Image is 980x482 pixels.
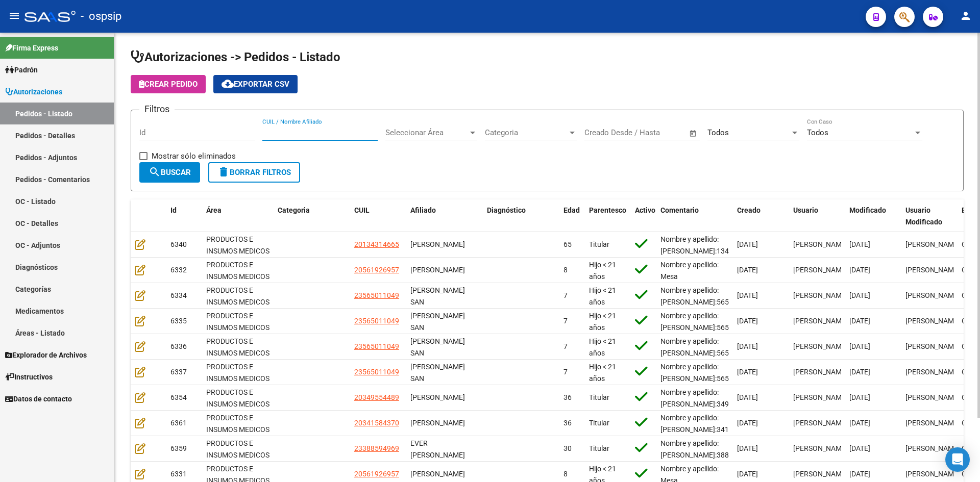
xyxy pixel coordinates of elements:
span: Nombre y apellido: [PERSON_NAME]:38859496 [660,439,749,459]
span: [DATE] [849,393,870,401]
span: [DATE] [737,444,758,452]
span: 20134314665 [354,240,399,248]
button: Buscar [139,162,200,183]
span: 36 [563,393,572,401]
span: [DATE] [849,419,870,427]
span: 20349554489 [354,393,399,401]
span: [DATE] [849,266,870,274]
span: Nombre y apellido: [PERSON_NAME]:34158437 [PERSON_NAME] FALTA AUTORIZACION DE CX (Ya informe) [660,414,749,480]
span: Categoria [278,206,310,214]
span: Usuario [793,206,818,214]
input: End date [627,128,676,137]
datatable-header-cell: Categoria [274,199,350,233]
input: Start date [584,128,618,137]
span: Hijo < 21 años [589,312,616,332]
span: [PERSON_NAME] SAN [PERSON_NAME] [410,337,465,369]
span: 23565011049 [354,291,399,299]
span: [PERSON_NAME] [793,444,848,452]
span: 20561926957 [354,470,399,478]
span: Titular [589,444,609,452]
span: Titular [589,393,609,401]
span: 30 [563,444,572,452]
span: Nombre y apellido: [PERSON_NAME]:56501104 Dirección: [STREET_ADDRESS] Teléfono: [PHONE_NUMBER] [660,363,749,429]
span: [DATE] [737,317,758,325]
span: 20561926957 [354,266,399,274]
datatable-header-cell: Afiliado [406,199,483,233]
button: Open calendar [688,128,699,139]
span: [PERSON_NAME] [905,342,960,350]
span: 8 [563,266,568,274]
span: Hijo < 21 años [589,261,616,281]
span: 7 [563,368,568,376]
span: [PERSON_NAME] [905,317,960,325]
span: Hijo < 21 años [589,286,616,306]
span: [DATE] [737,419,758,427]
datatable-header-cell: Usuario [789,199,845,233]
span: Datos de contacto [5,393,72,404]
span: Creado [737,206,761,214]
datatable-header-cell: Usuario Modificado [901,199,958,233]
mat-icon: menu [8,10,20,22]
span: 8 [563,470,568,478]
span: 7 [563,342,568,350]
span: Diagnóstico [487,206,526,214]
span: Autorizaciones [5,86,62,97]
mat-icon: delete [217,166,230,178]
span: 7 [563,291,568,299]
span: Categoria [485,128,568,137]
span: [PERSON_NAME] [410,470,465,478]
span: PRODUCTOS E INSUMOS MEDICOS [206,312,269,332]
span: 36 [563,419,572,427]
datatable-header-cell: Id [166,199,202,233]
span: EVER [PERSON_NAME] [410,439,465,459]
span: PRODUCTOS E INSUMOS MEDICOS [206,286,269,306]
span: 6335 [170,317,187,325]
span: PRODUCTOS E INSUMOS MEDICOS [206,337,269,357]
span: [PERSON_NAME] SAN [PERSON_NAME] [410,286,465,318]
span: [PERSON_NAME] [410,393,465,401]
span: [DATE] [849,368,870,376]
span: [DATE] [849,470,870,478]
span: [DATE] [737,470,758,478]
button: Crear Pedido [131,75,206,93]
span: Crear Pedido [139,80,198,89]
span: 6336 [170,342,187,350]
datatable-header-cell: Área [202,199,274,233]
span: [PERSON_NAME] [793,291,848,299]
span: PRODUCTOS E INSUMOS MEDICOS [206,261,269,281]
span: Id [170,206,177,214]
button: Exportar CSV [213,75,298,93]
span: 6340 [170,240,187,248]
span: Todos [807,128,828,137]
span: [PERSON_NAME] [793,266,848,274]
span: [PERSON_NAME] [793,419,848,427]
span: [DATE] [849,444,870,452]
span: 6337 [170,368,187,376]
span: 6359 [170,444,187,452]
mat-icon: search [149,166,161,178]
span: 23565011049 [354,368,399,376]
datatable-header-cell: CUIL [350,199,406,233]
span: [PERSON_NAME] SAN [PERSON_NAME] [410,363,465,394]
span: 6354 [170,393,187,401]
span: [DATE] [737,291,758,299]
span: [PERSON_NAME] [793,368,848,376]
span: [PERSON_NAME] [905,291,960,299]
datatable-header-cell: Comentario [656,199,733,233]
span: Hijo < 21 años [589,363,616,383]
span: 7 [563,317,568,325]
h3: Filtros [139,102,175,116]
span: 23388594969 [354,444,399,452]
span: [PERSON_NAME] [905,368,960,376]
span: [PERSON_NAME] [793,240,848,248]
span: Autorizaciones -> Pedidos - Listado [131,50,340,64]
span: PRODUCTOS E INSUMOS MEDICOS [206,388,269,408]
span: 6334 [170,291,187,299]
span: 6331 [170,470,187,478]
datatable-header-cell: Creado [733,199,789,233]
span: [DATE] [849,291,870,299]
datatable-header-cell: Modificado [845,199,901,233]
span: Padrón [5,64,38,75]
span: PRODUCTOS E INSUMOS MEDICOS [206,439,269,459]
span: Parentesco [589,206,626,214]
